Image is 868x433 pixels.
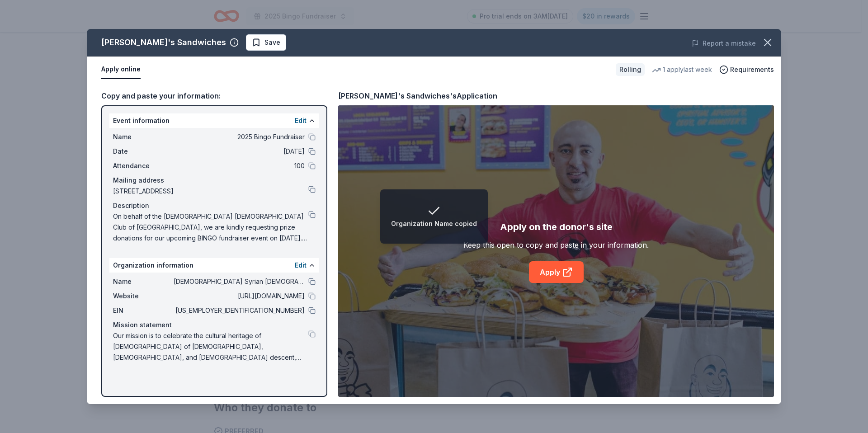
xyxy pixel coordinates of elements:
[264,37,280,48] span: Save
[113,276,174,287] span: Name
[113,186,308,197] span: [STREET_ADDRESS]
[730,64,774,75] span: Requirements
[113,132,174,142] span: Name
[174,305,305,316] span: [US_EMPLOYER_IDENTIFICATION_NUMBER]
[616,63,645,76] div: Rolling
[692,38,756,49] button: Report a mistake
[463,240,649,250] div: Keep this open to copy and paste in your information.
[174,132,305,142] span: 2025 Bingo Fundraiser
[338,90,497,102] div: [PERSON_NAME]'s Sandwiches's Application
[719,64,774,75] button: Requirements
[295,260,307,271] button: Edit
[295,115,307,126] button: Edit
[113,330,308,363] span: Our mission is to celebrate the cultural heritage of [DEMOGRAPHIC_DATA] of [DEMOGRAPHIC_DATA], [D...
[529,261,584,283] a: Apply
[113,160,174,171] span: Attendance
[113,291,174,301] span: Website
[391,218,477,229] div: Organization Name copied
[113,200,316,211] div: Description
[113,211,308,244] span: On behalf of the [DEMOGRAPHIC_DATA] [DEMOGRAPHIC_DATA] Club of [GEOGRAPHIC_DATA], we are kindly r...
[174,276,305,287] span: [DEMOGRAPHIC_DATA] Syrian [DEMOGRAPHIC_DATA] Club Of [GEOGRAPHIC_DATA]
[246,34,286,51] button: Save
[109,113,319,128] div: Event information
[174,160,305,171] span: 100
[101,35,226,50] div: [PERSON_NAME]'s Sandwiches
[109,258,319,273] div: Organization information
[500,220,613,234] div: Apply on the donor's site
[652,64,712,75] div: 1 apply last week
[101,60,141,79] button: Apply online
[174,291,305,301] span: [URL][DOMAIN_NAME]
[113,146,174,157] span: Date
[113,305,174,316] span: EIN
[113,320,316,330] div: Mission statement
[113,175,316,186] div: Mailing address
[174,146,305,157] span: [DATE]
[101,90,327,102] div: Copy and paste your information:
